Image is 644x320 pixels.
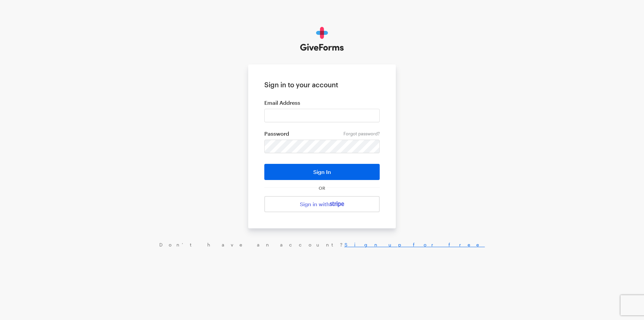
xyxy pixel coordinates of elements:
a: Forgot password? [343,131,380,136]
label: Email Address [264,99,380,106]
div: Don’t have an account? [7,242,637,248]
a: Sign in with [264,196,380,212]
a: Sign up for free [344,242,485,247]
img: GiveForms [300,27,344,51]
h1: Sign in to your account [264,81,380,89]
img: stripe-07469f1003232ad58a8838275b02f7af1ac9ba95304e10fa954b414cd571f63b.svg [330,201,344,207]
button: Sign In [264,164,380,180]
span: OR [317,185,327,191]
label: Password [264,130,380,137]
